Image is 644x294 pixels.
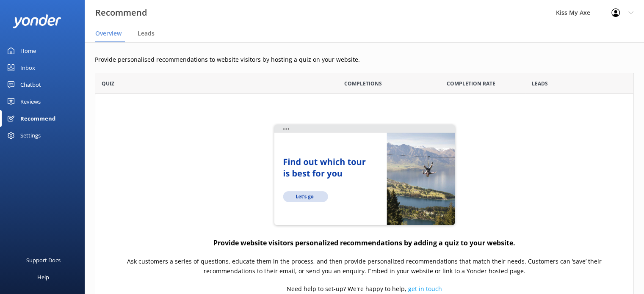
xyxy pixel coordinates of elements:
span: Leads [138,29,155,38]
div: Recommend [20,110,55,127]
div: Chatbot [20,76,41,93]
span: Quiz [102,80,114,88]
div: Reviews [20,93,41,110]
span: Leads [531,80,547,88]
p: Provide personalised recommendations to website visitors by hosting a quiz on your website. [95,55,634,64]
div: Support Docs [26,252,61,269]
div: Home [20,42,36,59]
div: Help [37,269,49,286]
p: Ask customers a series of questions, educate them in the process, and then provide personalized r... [104,257,625,276]
img: yonder-white-logo.png [13,14,61,28]
div: Settings [20,127,41,144]
span: Completions [344,80,382,88]
span: Overview [95,29,122,38]
span: Completion Rate [447,80,495,88]
p: Need help to set-up? We're happy to help, [287,285,442,294]
div: Inbox [20,59,35,76]
h4: Provide website visitors personalized recommendations by adding a quiz to your website. [213,238,515,249]
a: get in touch [408,285,442,293]
h3: Recommend [95,6,147,19]
img: quiz-website... [271,123,458,228]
